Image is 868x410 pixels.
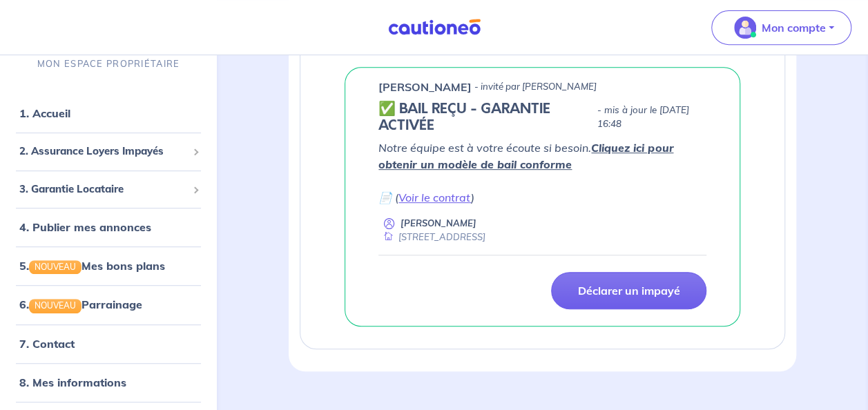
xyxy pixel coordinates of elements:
[6,369,211,396] div: 8. Mes informations
[474,80,597,94] p: - invité par [PERSON_NAME]
[6,253,211,280] div: 5.NOUVEAUMes bons plans
[401,217,476,230] p: [PERSON_NAME]
[6,139,211,166] div: 2. Assurance Loyers Impayés
[19,298,142,312] a: 6.NOUVEAUParrainage
[378,101,706,134] div: state: CONTRACT-VALIDATED, Context: IN-LANDLORD,IS-GL-CAUTION-IN-LANDLORD
[19,107,70,121] a: 1. Accueil
[577,284,679,297] p: Déclarer un impayé
[6,291,211,319] div: 6.NOUVEAUParrainage
[6,176,211,203] div: 3. Garantie Locataire
[19,337,75,351] a: 7. Contact
[734,17,756,39] img: illu_account_valid_menu.svg
[19,221,151,235] a: 4. Publier mes annonces
[711,10,851,45] button: illu_account_valid_menu.svgMon compte
[19,375,126,389] a: 8. Mes informations
[378,231,485,244] div: [STREET_ADDRESS]
[19,182,187,197] span: 3. Garantie Locataire
[6,100,211,128] div: 1. Accueil
[378,191,474,204] em: 📄 ( )
[551,272,706,309] a: Déclarer un impayé
[19,144,187,160] span: 2. Assurance Loyers Impayés
[6,330,211,358] div: 7. Contact
[378,141,673,171] em: Notre équipe est à votre écoute si besoin.
[378,79,472,95] p: [PERSON_NAME]
[383,19,486,36] img: Cautioneo
[398,191,471,204] a: Voir le contrat
[6,214,211,242] div: 4. Publier mes annonces
[37,57,180,70] p: MON ESPACE PROPRIÉTAIRE
[762,19,826,36] p: Mon compte
[19,260,165,273] a: 5.NOUVEAUMes bons plans
[378,101,591,134] h5: ✅ BAIL REÇU - GARANTIE ACTIVÉE
[597,104,706,131] p: - mis à jour le [DATE] 16:48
